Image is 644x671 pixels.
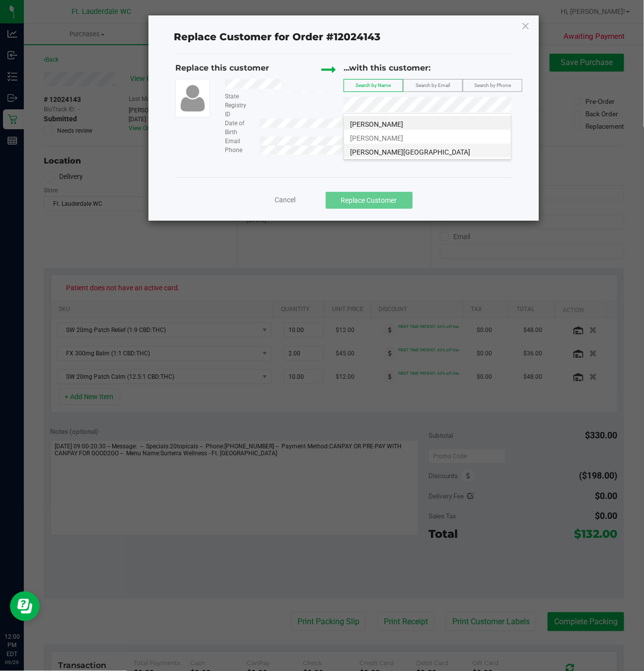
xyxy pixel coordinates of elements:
[217,119,260,137] div: Date of Birth
[10,591,40,621] iframe: Resource center
[356,83,391,88] span: Search by Name
[344,63,430,73] span: ...with this customer:
[168,29,386,46] span: Replace Customer for Order #12024143
[178,84,208,113] img: user-icon.png
[326,192,413,209] button: Replace Customer
[217,137,260,146] div: Email
[217,146,260,155] div: Phone
[275,196,296,204] span: Cancel
[175,63,269,73] span: Replace this customer
[416,83,450,88] span: Search by Email
[217,92,260,119] div: State Registry ID
[474,83,511,88] span: Search by Phone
